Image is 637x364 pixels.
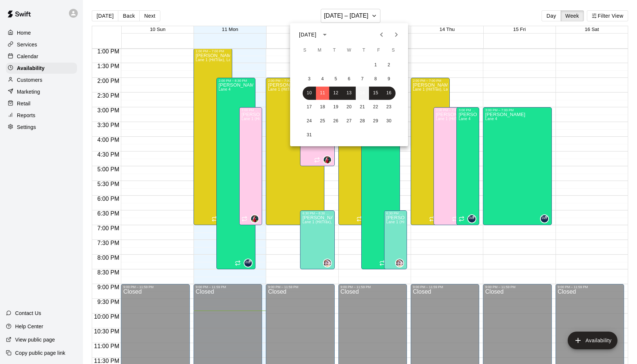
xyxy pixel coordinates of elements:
span: Thursday [357,43,370,58]
button: 1 [369,59,382,72]
button: 11 [316,87,329,100]
button: 14 [356,87,369,100]
button: 19 [329,101,342,114]
button: Previous month [374,27,389,42]
button: 5 [329,73,342,86]
button: 20 [342,101,356,114]
button: Next month [389,27,404,42]
button: 16 [382,87,396,100]
button: 10 [303,87,316,100]
div: [DATE] [299,31,316,39]
button: 22 [369,101,382,114]
button: calendar view is open, switch to year view [318,28,331,41]
span: Tuesday [328,43,341,58]
button: 24 [303,115,316,128]
button: 15 [369,87,382,100]
button: 6 [342,73,356,86]
button: 4 [316,73,329,86]
button: 7 [356,73,369,86]
button: 3 [303,73,316,86]
span: Friday [372,43,385,58]
span: Monday [313,43,326,58]
span: Sunday [298,43,311,58]
button: 18 [316,101,329,114]
button: 31 [303,129,316,142]
button: 12 [329,87,342,100]
button: 8 [369,73,382,86]
button: 13 [342,87,356,100]
button: 29 [369,115,382,128]
button: 26 [329,115,342,128]
button: 2 [382,59,396,72]
button: 30 [382,115,396,128]
button: 9 [382,73,396,86]
span: Saturday [387,43,400,58]
button: 17 [303,101,316,114]
button: 21 [356,101,369,114]
button: 25 [316,115,329,128]
button: 28 [356,115,369,128]
button: 27 [342,115,356,128]
button: 23 [382,101,396,114]
span: Wednesday [342,43,356,58]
